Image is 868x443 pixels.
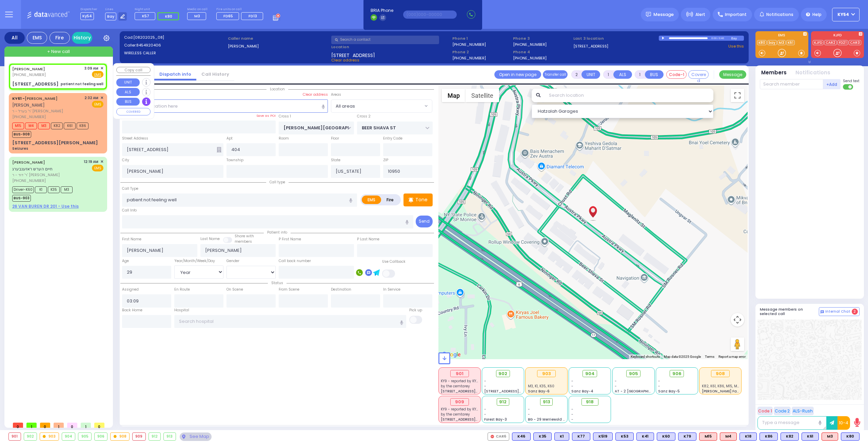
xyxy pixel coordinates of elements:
span: [PHONE_NUMBER] [12,178,46,183]
input: Search a contact [331,36,439,44]
span: [PERSON_NAME] Farm [702,389,742,394]
div: See map [180,432,212,441]
button: ALS-Rush [792,407,814,415]
label: Medic on call [187,7,209,12]
span: Ky54 [837,12,849,18]
span: Sanz Bay-4 [571,389,593,394]
a: Dispatch info [154,71,196,77]
span: Notifications [766,12,793,18]
button: Copy call [116,67,151,73]
span: ✕ [100,95,103,101]
span: by the cemtarey [441,412,470,417]
a: [PERSON_NAME] [12,66,45,72]
u: EMS [94,72,101,77]
span: Help [812,12,822,18]
span: Phone 4 [513,49,571,55]
button: Notifications [795,69,830,77]
span: by the cemtarey [441,384,470,389]
a: CAR3 [849,40,861,45]
button: Show street map [442,89,466,102]
a: History [72,32,92,44]
div: BLS [615,432,634,441]
div: K1 [554,432,569,441]
div: K53 [615,432,634,441]
button: +Add [823,79,841,89]
div: K79 [678,432,696,441]
span: ר' בערל - ר' [PERSON_NAME] [12,108,82,114]
span: Send text [843,78,860,84]
span: Ky54 [80,12,94,20]
div: BLS [781,432,799,441]
div: ALS [822,432,838,441]
span: All areas [331,99,432,112]
div: M15 [699,432,717,441]
span: [STREET_ADDRESS][PERSON_NAME] [441,389,505,394]
div: [STREET_ADDRESS] [12,81,59,88]
div: 909 [450,398,469,406]
a: FD21 [837,40,848,45]
label: Entry Code [383,136,402,141]
div: 0:00 [711,34,717,42]
button: Message [719,70,746,79]
div: 908 [111,433,129,440]
span: EMS [92,165,103,171]
div: - [571,412,609,417]
div: CAR6 [488,432,509,441]
input: Search location here [122,99,328,112]
label: State [331,158,340,163]
button: Code 1 [757,407,773,415]
label: Floor [331,136,339,141]
div: K60 [657,432,675,441]
input: Search location [545,89,714,102]
label: Call back number [279,258,311,264]
label: Cross 1 [279,114,291,119]
label: Cross 2 [357,114,371,119]
div: 903 [40,433,59,440]
div: BLS [657,432,675,441]
span: All areas [331,100,423,112]
div: K80 [841,432,860,441]
span: [STREET_ADDRESS][PERSON_NAME] [484,389,548,394]
div: 913 [164,433,176,440]
label: [PHONE_NUMBER] [452,42,486,47]
input: (000)000-00000 [403,11,457,19]
a: Call History [196,71,234,77]
span: 3:09 AM [84,66,98,71]
label: Cad: [124,35,225,40]
button: Drag Pegman onto the map to open Street View [731,337,744,351]
span: 2:32 AM [84,95,98,100]
div: BLS [802,432,819,441]
span: חיים הערש ראזענבערג [12,166,53,172]
label: KJFD [811,34,864,38]
span: 1 [26,423,37,428]
span: KY61 - [12,96,25,101]
label: Turn off text [843,84,854,90]
span: M3, K1, K35, K60 [528,384,554,389]
button: Map camera controls [731,313,744,327]
div: All [4,32,25,44]
div: 901 [450,370,469,377]
span: 0 [94,423,104,428]
label: First Name [122,237,141,242]
div: ALS [699,432,717,441]
label: Save as POI [256,113,276,118]
label: Use Callback [382,259,406,264]
button: Code 2 [774,407,791,415]
label: [PHONE_NUMBER] [513,55,547,60]
div: BENZION TYRNAUER [587,202,599,222]
button: Show satellite imagery [466,89,499,102]
button: Covered [688,70,709,79]
h5: Message members on selected call [760,307,819,316]
div: Bay [731,36,744,41]
span: [STREET_ADDRESS][PERSON_NAME] [441,417,505,422]
div: K46 [512,432,531,441]
button: BUS [116,98,140,106]
span: Location [267,87,288,92]
label: On Scene [226,287,243,292]
label: Areas [331,92,341,97]
div: - [571,407,609,412]
label: Street Address [122,136,148,141]
span: M15 [12,123,24,129]
div: 912 [149,433,161,440]
button: Transfer call [543,70,568,79]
